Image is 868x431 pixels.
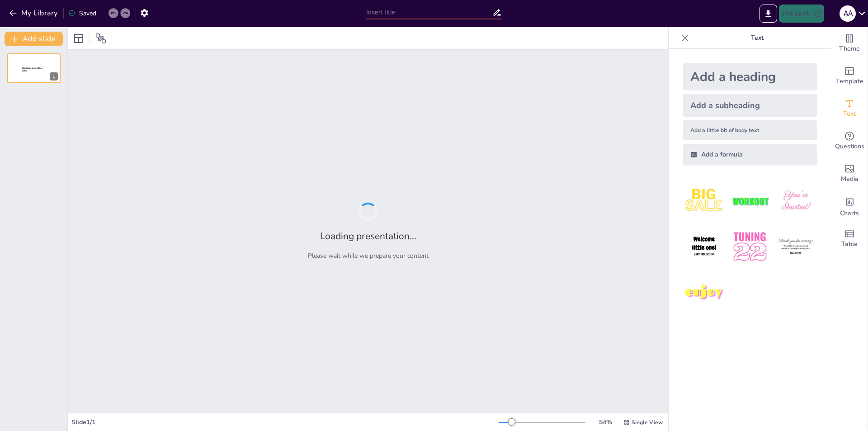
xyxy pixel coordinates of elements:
[632,419,663,426] span: Single View
[841,239,858,249] span: Table
[366,6,492,19] input: Insert title
[759,5,777,23] button: Export to PowerPoint
[841,174,859,184] span: Media
[831,27,868,60] div: Change the overall theme
[68,9,96,18] div: Saved
[840,5,856,22] div: A A
[95,33,106,44] span: Position
[843,109,856,119] span: Text
[594,418,616,426] div: 54 %
[5,32,63,46] button: Add slide
[683,180,725,222] img: 1.jpeg
[308,251,429,260] p: Please wait while we prepare your content
[840,208,859,218] span: Charts
[683,120,817,140] div: Add a little bit of body text
[71,418,499,426] div: Slide 1 / 1
[775,180,817,222] img: 3.jpeg
[7,53,61,83] div: 1
[831,157,868,190] div: Add images, graphics, shapes or video
[840,5,856,23] button: A A
[775,226,817,268] img: 6.jpeg
[683,226,725,268] img: 4.jpeg
[839,44,860,54] span: Theme
[831,60,868,92] div: Add ready made slides
[836,76,863,86] span: Template
[831,125,868,157] div: Get real-time input from your audience
[7,6,61,20] button: My Library
[835,142,864,152] span: Questions
[692,27,822,49] p: Text
[831,223,868,255] div: Add a table
[22,67,42,72] span: Sendsteps presentation editor
[831,92,868,125] div: Add text boxes
[50,72,58,81] div: 1
[683,94,817,117] div: Add a subheading
[831,190,868,223] div: Add charts and graphs
[71,31,86,46] div: Layout
[683,144,817,166] div: Add a formula
[729,180,771,222] img: 2.jpeg
[729,226,771,268] img: 5.jpeg
[779,5,824,23] button: Present
[683,63,817,90] div: Add a heading
[320,230,416,242] h2: Loading presentation...
[683,272,725,314] img: 7.jpeg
